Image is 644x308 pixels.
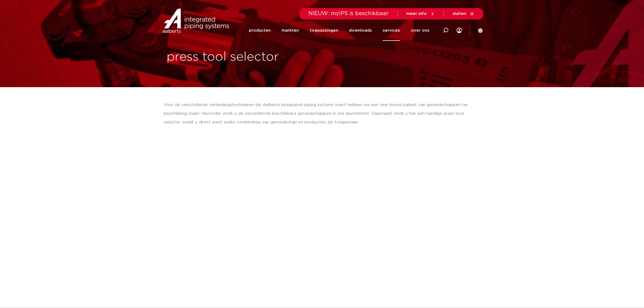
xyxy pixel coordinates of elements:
nav: Menu [249,20,430,41]
a: over ons [411,20,430,41]
span: meer info [406,12,427,16]
div: Voor de verschillende verbindingstechnieken die Aalberts integrated piping systems voert hebben w... [164,101,480,127]
a: services [383,20,400,41]
a: downloads [349,20,372,41]
a: toepassingen [310,20,338,41]
a: producten [249,20,271,41]
a: markten [282,20,299,41]
span: NIEUW: myIPS is beschikbaar [308,11,389,16]
span: sluiten [453,12,466,16]
h1: press tool selector [167,48,319,66]
a: meer info [406,11,435,16]
a: sluiten [453,11,474,16]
